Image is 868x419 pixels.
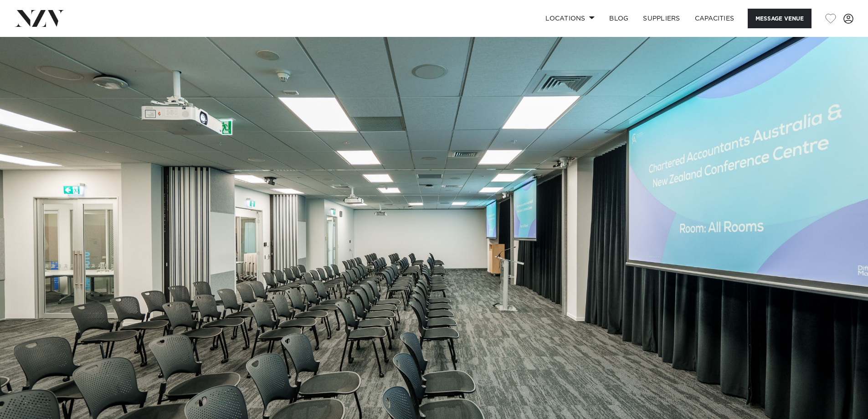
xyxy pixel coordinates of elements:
[748,9,812,28] button: Message Venue
[636,9,687,28] a: SUPPLIERS
[15,10,64,26] img: nzv-logo.png
[688,9,742,28] a: Capacities
[602,9,636,28] a: BLOG
[538,9,602,28] a: Locations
